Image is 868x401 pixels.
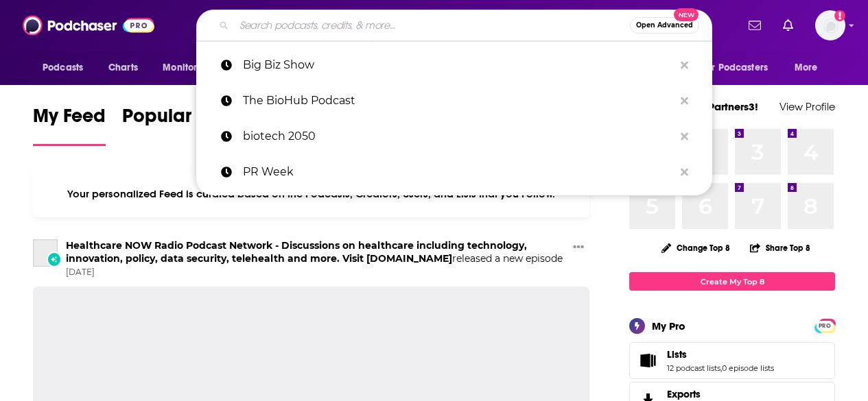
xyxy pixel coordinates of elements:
[629,272,835,291] a: Create My Top 8
[33,171,589,217] div: Your personalized Feed is curated based on the Podcasts, Creators, Users, and Lists that you Follow.
[629,342,835,379] span: Lists
[33,104,106,136] span: My Feed
[196,10,712,41] div: Search podcasts, credits, & more...
[243,154,674,190] p: PR Week
[163,58,211,77] span: Monitoring
[196,154,712,190] a: PR Week
[243,83,674,119] p: The BioHub Podcast
[667,348,774,361] a: Lists
[234,14,630,36] input: Search podcasts, credits, & more...
[667,363,720,373] a: 12 podcast lists
[43,58,83,77] span: Podcasts
[702,58,768,77] span: For Podcasters
[33,239,58,267] a: Healthcare NOW Radio Podcast Network - Discussions on healthcare including technology, innovation...
[634,351,661,370] a: Lists
[47,252,62,267] div: New Episode
[785,55,835,81] button: open menu
[720,363,722,373] span: ,
[153,55,229,81] button: open menu
[66,239,527,265] a: Healthcare NOW Radio Podcast Network - Discussions on healthcare including technology, innovation...
[33,55,101,81] button: open menu
[777,14,799,37] a: Show notifications dropdown
[108,58,138,77] span: Charts
[196,119,712,154] a: biotech 2050
[122,104,239,146] a: Popular Feed
[722,363,774,373] a: 0 episode lists
[795,58,818,77] span: More
[66,239,567,265] h3: released a new episode
[630,17,699,34] button: Open AdvancedNew
[815,10,845,40] span: Logged in as RussoPartners3
[749,234,811,261] button: Share Top 8
[23,12,154,38] img: Podchaser - Follow, Share and Rate Podcasts
[674,8,699,21] span: New
[99,55,146,81] a: Charts
[667,348,687,361] span: Lists
[122,104,239,136] span: Popular Feed
[636,22,693,29] span: Open Advanced
[33,104,106,146] a: My Feed
[779,100,835,113] a: View Profile
[196,47,712,83] a: Big Biz Show
[815,10,845,40] img: User Profile
[567,239,589,256] button: Show More Button
[834,10,845,21] svg: Add a profile image
[817,321,833,331] span: PRO
[667,388,701,400] span: Exports
[243,119,674,154] p: biotech 2050
[817,320,833,330] a: PRO
[243,47,674,83] p: Big Biz Show
[815,10,845,40] button: Show profile menu
[743,14,766,37] a: Show notifications dropdown
[196,83,712,119] a: The BioHub Podcast
[652,319,685,332] div: My Pro
[653,239,738,256] button: Change Top 8
[66,267,567,278] span: [DATE]
[693,55,788,81] button: open menu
